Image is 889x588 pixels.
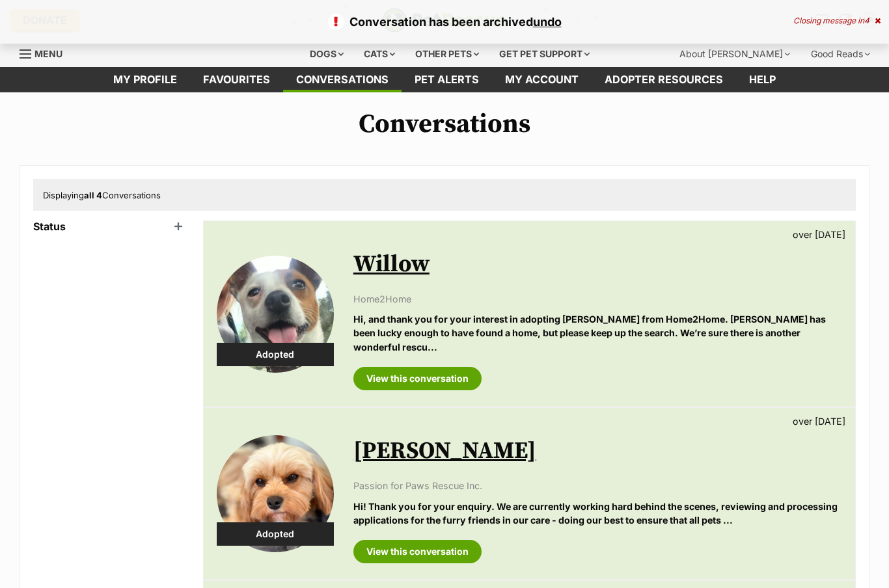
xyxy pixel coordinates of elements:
[217,343,334,366] div: Adopted
[353,312,842,354] p: Hi, and thank you for your interest in adopting [PERSON_NAME] from Home2Home. [PERSON_NAME] has b...
[34,48,62,59] span: Menu
[217,435,334,552] img: Jessie
[190,67,283,92] a: Favourites
[406,41,488,67] div: Other pets
[353,436,536,466] a: [PERSON_NAME]
[217,522,334,546] div: Adopted
[802,41,879,67] div: Good Reads
[43,190,161,200] span: Displaying Conversations
[492,67,592,92] a: My account
[217,256,334,373] img: Willow
[353,367,482,390] a: View this conversation
[670,41,799,67] div: About [PERSON_NAME]
[353,250,430,279] a: Willow
[592,67,736,92] a: Adopter resources
[793,228,845,241] p: over [DATE]
[793,414,845,428] p: over [DATE]
[301,41,353,67] div: Dogs
[20,41,72,64] a: Menu
[353,540,482,563] a: View this conversation
[402,67,492,92] a: Pet alerts
[283,67,402,92] a: conversations
[33,220,190,232] header: Status
[736,67,789,92] a: Help
[353,479,842,492] p: Passion for Paws Rescue Inc.
[353,500,842,528] p: Hi! Thank you for your enquiry. We are currently working hard behind the scenes, reviewing and pr...
[355,41,404,67] div: Cats
[353,292,842,306] p: Home2Home
[100,67,190,92] a: My profile
[490,41,599,67] div: Get pet support
[84,190,102,200] strong: all 4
